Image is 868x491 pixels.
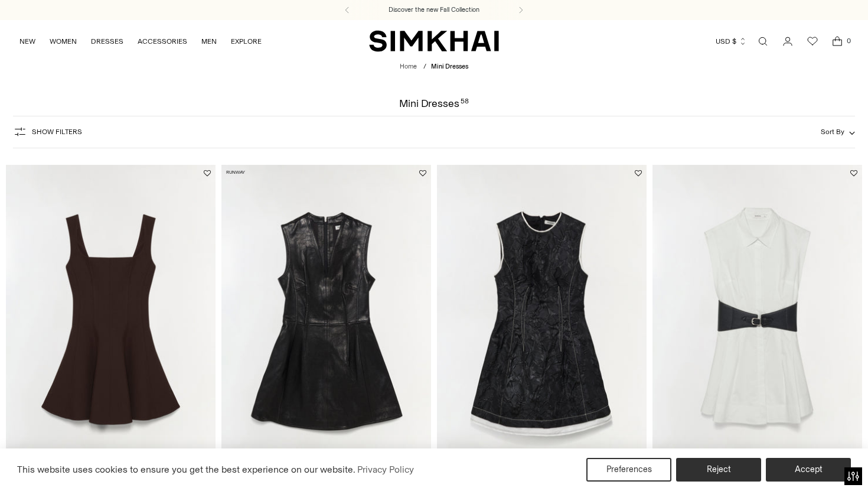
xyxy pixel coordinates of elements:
[825,30,849,53] a: Open cart modal
[201,28,217,54] a: MEN
[400,63,417,70] a: Home
[17,464,355,475] span: This website uses cookies to ensure you get the best experience on our website.
[389,5,479,15] a: Discover the new Fall Collection
[204,170,211,177] button: Add to Wishlist
[221,165,431,480] img: Juliette Leather Mini Dress
[6,165,216,480] img: Bronte Mini Dress
[676,458,761,482] button: Reject
[91,28,123,54] a: DRESSES
[50,28,77,54] a: WOMEN
[635,170,642,177] button: Add to Wishlist
[419,170,426,177] button: Add to Wishlist
[138,28,187,54] a: ACCESSORIES
[400,62,468,72] nav: breadcrumbs
[399,98,468,109] h1: Mini Dresses
[716,28,747,54] button: USD $
[843,35,854,46] span: 0
[231,28,262,54] a: EXPLORE
[821,125,855,138] button: Sort By
[423,62,426,72] div: /
[437,165,647,480] img: Audrina Jacquard Mini Dress
[766,458,851,482] button: Accept
[355,461,416,479] a: Privacy Policy (opens in a new tab)
[19,28,35,54] a: NEW
[461,98,469,109] div: 58
[652,165,862,480] img: Adler Belted Cotton Mini Dress
[586,458,671,482] button: Preferences
[13,122,82,141] button: Show Filters
[369,30,499,53] a: SIMKHAI
[32,128,82,136] span: Show Filters
[431,63,468,70] span: Mini Dresses
[821,128,844,136] span: Sort By
[776,30,800,53] a: Go to the account page
[850,170,857,177] button: Add to Wishlist
[801,30,824,53] a: Wishlist
[751,30,775,53] a: Open search modal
